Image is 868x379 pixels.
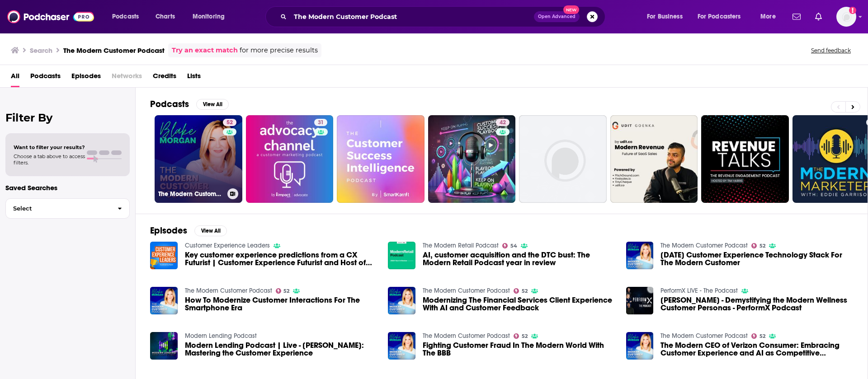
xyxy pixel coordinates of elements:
span: Fighting Customer Fraud In The Modern World With The BBB [423,342,615,357]
a: 54 [502,243,517,248]
span: For Business [647,10,683,23]
span: 52 [226,118,233,127]
button: open menu [106,9,151,24]
a: Episodes [71,69,101,87]
a: The Modern Retail Podcast [423,242,499,249]
a: Adrienne Adhami - Demystifying the Modern Wellness Customer Personas - PerformX Podcast [660,296,853,312]
a: Show notifications dropdown [789,9,804,24]
button: Show profile menu [836,7,856,27]
button: open menu [641,9,694,24]
span: Logged in as jefuchs [836,7,856,27]
span: More [760,10,776,23]
a: Lists [187,69,201,87]
a: 31 [314,119,327,126]
a: 52 [276,288,290,294]
a: EpisodesView All [150,225,227,236]
h2: Filter By [5,111,130,124]
span: Modernizing The Financial Services Client Experience With AI and Customer Feedback [423,296,615,312]
span: Open Advanced [538,14,576,19]
span: 52 [759,334,765,338]
span: [DATE] Customer Experience Technology Stack For The Modern Customer [660,251,853,267]
a: Podcasts [30,69,61,87]
a: AI, customer acquisition and the DTC bust: The Modern Retail Podcast year in review [423,251,615,267]
h3: The Modern Customer Podcast [63,46,165,55]
span: 52 [759,244,765,248]
img: Fighting Customer Fraud In The Modern World With The BBB [388,332,415,360]
span: Networks [112,69,142,87]
button: open menu [754,9,787,24]
button: Send feedback [808,47,854,54]
img: AI, customer acquisition and the DTC bust: The Modern Retail Podcast year in review [388,242,415,269]
button: open menu [692,9,754,24]
a: Charts [150,9,180,24]
a: Modern Lending Podcast | Live - Devin Hernandez: Mastering the Customer Experience [185,342,377,357]
span: 52 [522,289,528,293]
a: 42 [428,115,516,203]
span: Monitoring [193,10,225,23]
img: Podchaser - Follow, Share and Rate Podcasts [7,8,94,25]
a: Today's Customer Experience Technology Stack For The Modern Customer [660,251,853,267]
a: Try an exact match [172,45,238,56]
button: open menu [186,9,236,24]
h2: Episodes [150,225,187,236]
div: Search podcasts, credits, & more... [274,6,614,27]
span: For Podcasters [698,10,741,23]
img: User Profile [836,7,856,27]
span: Podcasts [112,10,139,23]
h3: Search [30,46,52,55]
span: 52 [283,289,289,293]
a: The Modern Customer Podcast [660,242,748,249]
span: The Modern CEO of Verizon Consumer: Embracing Customer Experience and AI as Competitive Advantages [660,342,853,357]
span: Modern Lending Podcast | Live - [PERSON_NAME]: Mastering the Customer Experience [185,342,377,357]
a: 52 [223,119,236,126]
button: Select [5,198,130,219]
span: for more precise results [240,45,318,56]
a: All [11,69,19,87]
a: Show notifications dropdown [811,9,826,24]
img: Today's Customer Experience Technology Stack For The Modern Customer [626,242,654,269]
a: 52 [514,333,528,339]
a: 31 [246,115,334,203]
h3: The Modern Customer Podcast [158,190,224,198]
a: 52 [751,243,765,248]
span: New [563,5,580,14]
a: The Modern Customer Podcast [185,287,272,295]
span: Select [6,206,110,211]
a: How To Modernize Customer Interactions For The Smartphone Era [150,287,178,314]
a: Customer Experience Leaders [185,242,270,249]
button: Open AdvancedNew [534,11,580,22]
button: View All [194,225,227,236]
img: The Modern CEO of Verizon Consumer: Embracing Customer Experience and AI as Competitive Advantages [626,332,654,360]
a: PodcastsView All [150,98,229,110]
img: Key customer experience predictions from a CX Futurist | Customer Experience Futurist and Host of... [150,242,178,269]
img: Modernizing The Financial Services Client Experience With AI and Customer Feedback [388,287,415,314]
a: 52 [751,333,765,339]
a: 42 [496,119,509,126]
input: Search podcasts, credits, & more... [290,9,534,24]
img: Adrienne Adhami - Demystifying the Modern Wellness Customer Personas - PerformX Podcast [626,287,654,314]
span: Want to filter your results? [14,144,85,150]
span: 31 [318,118,324,127]
a: How To Modernize Customer Interactions For The Smartphone Era [185,296,377,312]
button: View All [196,99,229,110]
h2: Podcasts [150,98,189,110]
a: Credits [153,69,176,87]
a: 52 [514,288,528,294]
span: 54 [510,244,517,248]
a: Modern Lending Podcast | Live - Devin Hernandez: Mastering the Customer Experience [150,332,178,360]
span: [PERSON_NAME] - Demystifying the Modern Wellness Customer Personas - PerformX Podcast [660,296,853,312]
a: Modern Lending Podcast [185,332,257,340]
a: The Modern Customer Podcast [423,287,510,295]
